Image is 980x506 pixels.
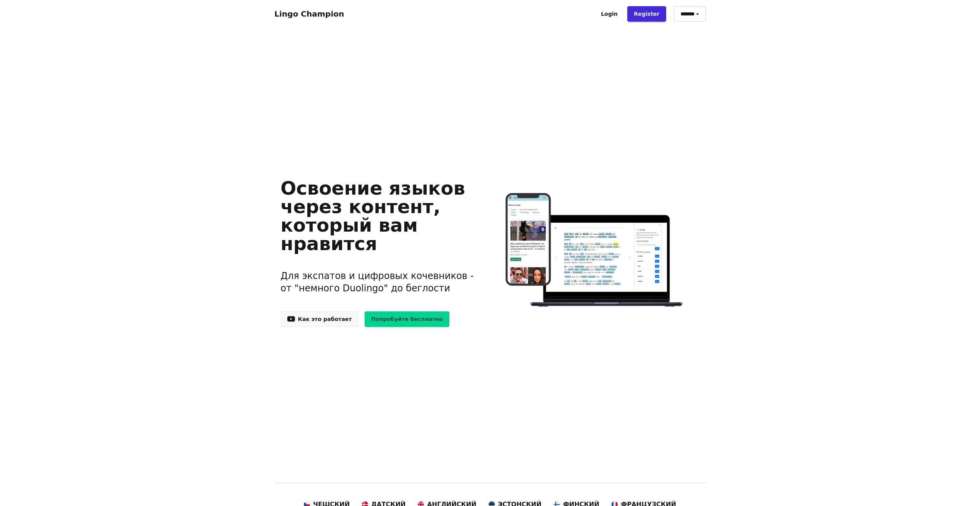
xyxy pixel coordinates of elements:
[281,311,358,327] a: Как это работает
[365,311,449,327] a: Попробуйте бесплатно
[595,6,624,22] a: Login
[275,9,344,18] a: Lingo Champion
[281,261,478,304] h3: Для экспатов и цифровых кочевников - от "немного Duolingo" до беглости
[627,6,666,22] a: Register
[490,193,699,308] img: Изучайте языки онлайн
[281,179,478,253] h1: Освоение языков через контент, который вам нравится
